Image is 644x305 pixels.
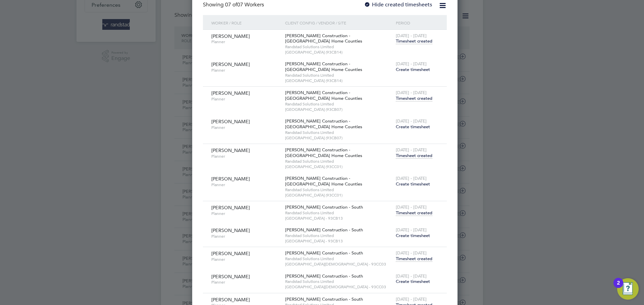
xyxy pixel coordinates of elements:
span: Planner [211,280,280,285]
span: [PERSON_NAME] [211,33,250,39]
span: Timesheet created [396,38,432,44]
span: Randstad Solutions Limited [285,187,392,193]
span: [PERSON_NAME] [211,250,250,256]
span: [GEOGRAPHIC_DATA] - 93CB13 [285,216,392,221]
span: [PERSON_NAME] [211,274,250,280]
span: [DATE] - [DATE] [396,175,427,181]
span: [PERSON_NAME] Construction - [GEOGRAPHIC_DATA] Home Counties [285,147,362,158]
span: Randstad Solutions Limited [285,159,392,164]
div: Period [394,15,440,30]
span: [PERSON_NAME] Construction - South [285,204,363,210]
span: [DATE] - [DATE] [396,33,427,39]
span: Randstad Solutions Limited [285,233,392,238]
span: Create timesheet [396,279,430,284]
span: [PERSON_NAME] [211,205,250,211]
span: Timesheet created [396,95,432,101]
span: [PERSON_NAME] Construction - [GEOGRAPHIC_DATA] Home Counties [285,175,362,187]
span: [DATE] - [DATE] [396,147,427,153]
span: Create timesheet [396,124,430,130]
span: Planner [211,257,280,262]
span: [DATE] - [DATE] [396,61,427,67]
span: [DATE] - [DATE] [396,250,427,256]
label: Hide created timesheets [364,1,432,8]
span: Planner [211,96,280,102]
span: [GEOGRAPHIC_DATA] (93CB14) [285,78,392,83]
span: Randstad Solutions Limited [285,130,392,135]
span: Planner [211,182,280,187]
span: Create timesheet [396,67,430,72]
span: Timesheet created [396,210,432,216]
span: [DATE] - [DATE] [396,227,427,233]
span: [GEOGRAPHIC_DATA] (93CB07) [285,107,392,112]
span: Randstad Solutions Limited [285,279,392,284]
div: Showing [203,1,265,8]
span: Planner [211,39,280,45]
span: [GEOGRAPHIC_DATA] (93CC01) [285,164,392,169]
span: [PERSON_NAME] Construction - [GEOGRAPHIC_DATA] Home Counties [285,33,362,44]
span: [PERSON_NAME] Construction - [GEOGRAPHIC_DATA] Home Counties [285,118,362,130]
span: Planner [211,234,280,239]
span: Create timesheet [396,233,430,238]
div: Worker / Role [210,15,283,30]
span: [PERSON_NAME] Construction - South [285,273,363,279]
span: [PERSON_NAME] Construction - [GEOGRAPHIC_DATA] Home Counties [285,90,362,101]
span: [PERSON_NAME] [211,297,250,303]
span: Timesheet created [396,256,432,262]
span: [PERSON_NAME] [211,90,250,96]
span: [GEOGRAPHIC_DATA][DEMOGRAPHIC_DATA] - 93CC03 [285,284,392,290]
span: Timesheet created [396,153,432,159]
span: [DATE] - [DATE] [396,118,427,124]
span: Create timesheet [396,181,430,187]
span: Randstad Solutions Limited [285,44,392,50]
span: [DATE] - [DATE] [396,296,427,302]
span: [DATE] - [DATE] [396,90,427,95]
span: [DATE] - [DATE] [396,204,427,210]
span: Randstad Solutions Limited [285,101,392,107]
span: 07 of [225,1,237,8]
span: Planner [211,211,280,216]
span: [PERSON_NAME] Construction - South [285,296,363,302]
span: [PERSON_NAME] Construction - [GEOGRAPHIC_DATA] Home Counties [285,61,362,72]
span: [PERSON_NAME] [211,176,250,182]
span: Planner [211,154,280,159]
span: [PERSON_NAME] [211,147,250,153]
span: [GEOGRAPHIC_DATA] (93CB14) [285,50,392,55]
span: [GEOGRAPHIC_DATA] (93CC01) [285,193,392,198]
div: Client Config / Vendor / Site [283,15,394,30]
button: Open Resource Center, 2 new notifications [617,278,639,300]
span: [GEOGRAPHIC_DATA] - 93CB13 [285,238,392,244]
span: [GEOGRAPHIC_DATA] (93CB07) [285,135,392,141]
span: [PERSON_NAME] Construction - South [285,227,363,233]
span: Planner [211,125,280,130]
span: Planner [211,68,280,73]
span: [PERSON_NAME] Construction - South [285,250,363,256]
div: 2 [617,283,620,292]
span: [GEOGRAPHIC_DATA][DEMOGRAPHIC_DATA] - 93CC03 [285,261,392,267]
span: [PERSON_NAME] [211,227,250,233]
span: Randstad Solutions Limited [285,73,392,78]
span: [PERSON_NAME] [211,61,250,67]
span: Randstad Solutions Limited [285,256,392,261]
span: 07 Workers [225,1,264,8]
span: [DATE] - [DATE] [396,273,427,279]
span: Randstad Solutions Limited [285,210,392,216]
span: [PERSON_NAME] [211,119,250,125]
